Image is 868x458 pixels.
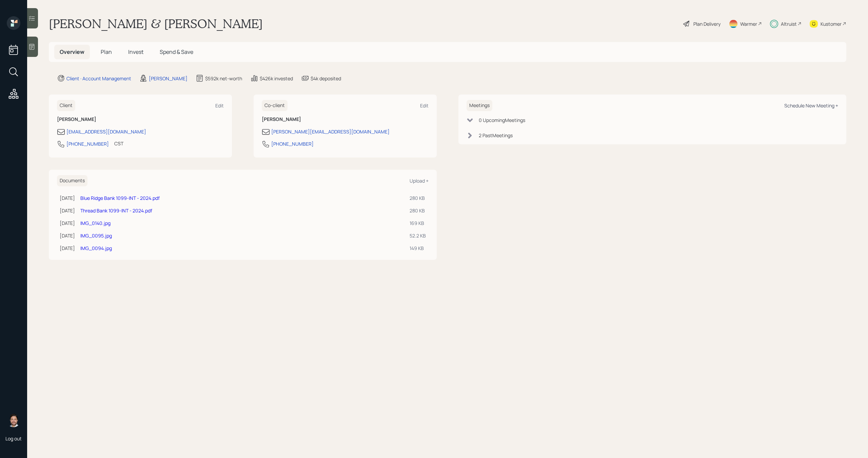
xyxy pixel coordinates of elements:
h6: [PERSON_NAME] [262,117,429,122]
div: 2 Past Meeting s [479,132,513,139]
div: [DATE] [60,232,75,239]
div: [PERSON_NAME] [149,75,188,82]
div: 169 KB [410,220,426,227]
div: $592k net-worth [205,75,242,82]
div: [PHONE_NUMBER] [271,140,314,147]
h6: Documents [57,175,87,186]
h6: Client [57,100,75,111]
div: Plan Delivery [693,20,721,27]
span: Invest [128,48,143,56]
div: $426k invested [260,75,293,82]
div: Log out [5,435,22,442]
div: 0 Upcoming Meeting s [479,117,525,124]
div: Altruist [781,20,797,27]
div: [DATE] [60,220,75,227]
div: [PERSON_NAME][EMAIL_ADDRESS][DOMAIN_NAME] [271,128,390,135]
span: Spend & Save [160,48,193,56]
div: 280 KB [410,207,426,214]
h6: Co-client [262,100,288,111]
div: Client · Account Management [66,75,131,82]
span: Overview [60,48,84,56]
div: CST [114,140,123,147]
div: Upload + [410,178,429,184]
div: 52.2 KB [410,232,426,239]
a: IMG_0095.jpg [80,232,112,239]
div: $4k deposited [311,75,341,82]
div: Warmer [740,20,757,27]
div: 149 KB [410,245,426,252]
div: [PHONE_NUMBER] [66,140,109,147]
div: Edit [215,102,224,109]
div: Kustomer [821,20,842,27]
h6: [PERSON_NAME] [57,117,224,122]
h6: Meetings [467,100,492,111]
span: Plan [101,48,112,56]
div: 280 KB [410,194,426,202]
a: Blue Ridge Bank 1099-INT - 2024.pdf [80,195,160,201]
a: IMG_0094.jpg [80,245,112,251]
div: [DATE] [60,194,75,202]
div: [EMAIL_ADDRESS][DOMAIN_NAME] [66,128,146,135]
div: [DATE] [60,245,75,252]
div: [DATE] [60,207,75,214]
div: Edit [420,102,429,109]
a: IMG_0140.jpg [80,220,111,226]
h1: [PERSON_NAME] & [PERSON_NAME] [49,16,263,31]
div: Schedule New Meeting + [784,102,838,109]
img: michael-russo-headshot.png [7,414,20,427]
a: Thread Bank 1099-INT - 2024.pdf [80,207,152,214]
